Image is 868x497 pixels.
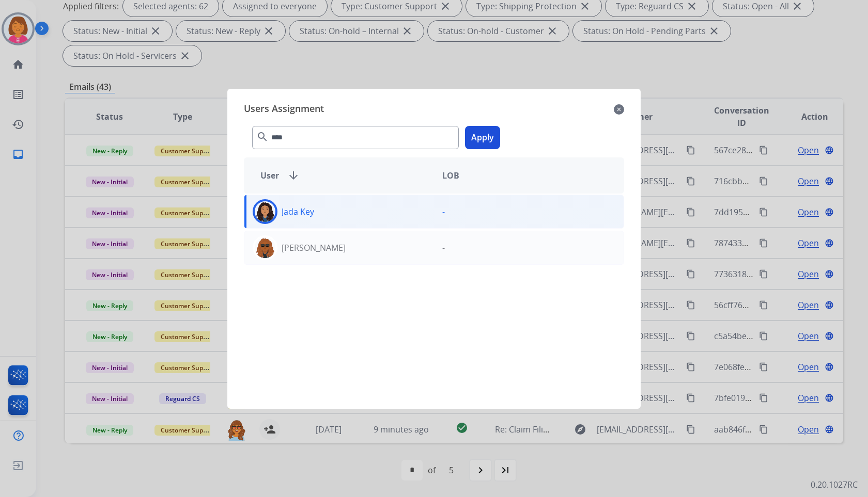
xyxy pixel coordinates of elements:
[287,169,300,182] mat-icon: arrow_downward
[442,205,445,218] p: -
[256,131,269,143] mat-icon: search
[282,242,346,254] p: [PERSON_NAME]
[244,101,324,118] span: Users Assignment
[465,126,500,149] button: Apply
[614,103,624,116] mat-icon: close
[282,205,314,218] p: Jada Key
[442,242,445,254] p: -
[442,169,459,182] span: LOB
[252,169,434,182] div: User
